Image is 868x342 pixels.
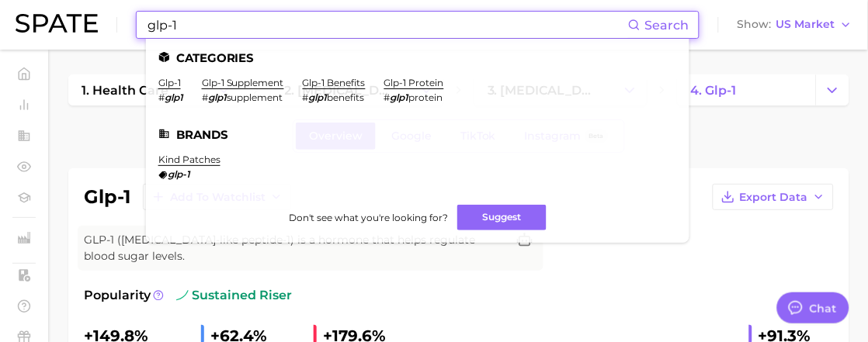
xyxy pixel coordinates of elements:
[16,14,98,33] img: SPATE
[165,92,183,103] em: glp1
[816,74,849,105] button: Change Category
[457,205,547,230] button: Suggest
[227,92,283,103] span: supplement
[384,92,391,103] span: #
[158,51,677,64] li: Categories
[68,74,207,105] a: 1. health care
[713,184,834,210] button: Export Data
[146,12,628,38] input: Search here for a brand, industry, or ingredient
[678,74,817,105] a: 4. glp-1
[303,92,309,103] span: #
[158,77,181,88] a: glp-1
[740,191,808,204] span: Export Data
[303,77,366,88] a: glp-1 benefits
[84,232,506,264] span: GLP-1 ([MEDICAL_DATA]-like peptide-1) is a hormone that helps regulate blood sugar levels.
[158,154,220,165] a: kind patches
[738,20,772,29] span: Show
[202,77,284,88] a: glp-1 supplement
[328,92,365,103] span: benefits
[84,286,151,305] span: Popularity
[176,286,292,305] span: sustained riser
[208,92,227,103] em: glp1
[409,92,443,103] span: protein
[384,77,444,88] a: glp-1 protein
[84,188,130,206] h1: glp-1
[202,92,208,103] span: #
[143,184,291,210] button: Add to Watchlist
[168,168,190,180] em: glp-1
[176,289,189,302] img: sustained riser
[82,83,168,98] span: 1. health care
[734,15,856,35] button: ShowUS Market
[645,18,689,33] span: Search
[289,212,448,223] span: Don't see what you're looking for?
[691,83,737,98] span: 4. glp-1
[309,92,328,103] em: glp1
[158,92,165,103] span: #
[391,92,409,103] em: glp1
[776,20,835,29] span: US Market
[158,128,677,141] li: Brands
